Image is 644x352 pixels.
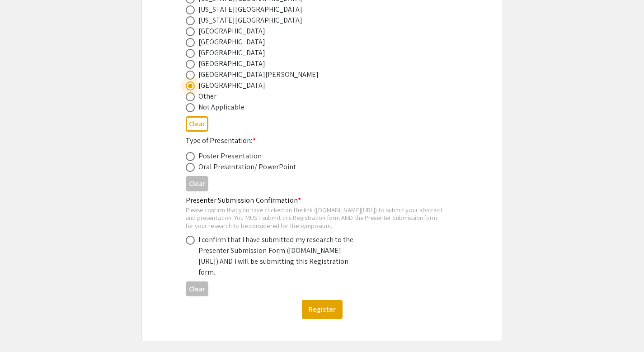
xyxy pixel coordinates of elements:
[198,102,244,113] div: Not Applicable
[186,195,301,205] mat-label: Presenter Submission Confirmation
[198,26,266,37] div: [GEOGRAPHIC_DATA]
[198,80,266,91] div: [GEOGRAPHIC_DATA]
[302,300,343,319] button: Register
[186,281,208,296] button: Clear
[198,48,266,58] div: [GEOGRAPHIC_DATA]
[198,58,266,69] div: [GEOGRAPHIC_DATA]
[7,311,38,345] iframe: Chat
[198,37,266,48] div: [GEOGRAPHIC_DATA]
[198,91,217,102] div: Other
[198,69,319,80] div: [GEOGRAPHIC_DATA][PERSON_NAME]
[186,136,256,145] mat-label: Type of Presentation:
[198,4,303,15] div: [US_STATE][GEOGRAPHIC_DATA]
[186,176,208,191] button: Clear
[198,162,296,172] div: Oral Presentation/ PowerPoint
[198,151,262,162] div: Poster Presentation
[198,234,357,278] div: I confirm that I have submitted my research to the Presenter Submission Form ([DOMAIN_NAME][URL])...
[186,116,208,131] button: Clear
[186,206,444,230] div: Please confirm that you have clicked on the link ([DOMAIN_NAME][URL]) to submit your abstract and...
[198,15,303,26] div: [US_STATE][GEOGRAPHIC_DATA]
